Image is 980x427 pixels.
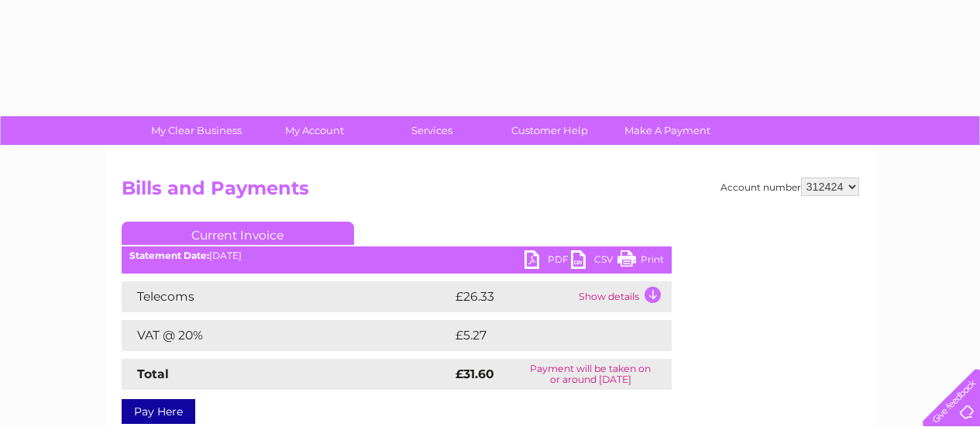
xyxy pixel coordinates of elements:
[368,116,496,145] a: Services
[122,222,354,245] a: Current Invoice
[571,250,617,273] a: CSV
[486,116,614,145] a: Customer Help
[250,116,378,145] a: My Account
[720,177,859,196] div: Account number
[122,281,452,312] td: Telecoms
[617,250,664,273] a: Print
[452,320,635,351] td: £5.27
[524,250,571,273] a: PDF
[603,116,731,145] a: Make A Payment
[129,250,209,261] b: Statement Date:
[510,359,672,390] td: Payment will be taken on or around [DATE]
[575,281,672,312] td: Show details
[122,320,452,351] td: VAT @ 20%
[137,367,169,381] strong: Total
[132,116,260,145] a: My Clear Business
[122,399,195,424] a: Pay Here
[456,367,494,381] strong: £31.60
[452,281,575,312] td: £26.33
[122,177,859,207] h2: Bills and Payments
[122,250,672,261] div: [DATE]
